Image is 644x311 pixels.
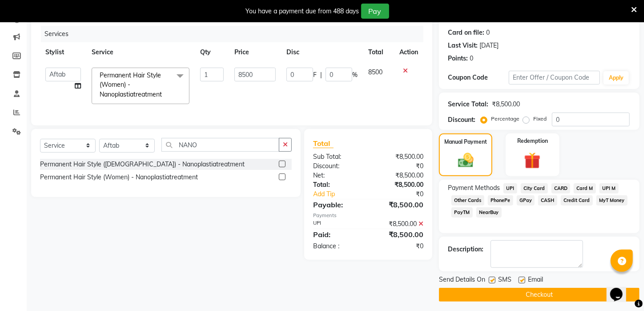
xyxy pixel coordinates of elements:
[40,160,245,169] div: Permanent Hair Style ([DEMOGRAPHIC_DATA]) - Nanoplastiatreatment
[498,275,511,286] span: SMS
[368,152,430,162] div: ₹8,500.00
[451,207,473,218] span: PayTM
[448,183,500,193] span: Payment Methods
[517,195,535,206] span: GPay
[306,171,368,180] div: Net:
[86,42,195,62] th: Service
[453,151,479,170] img: _cash.svg
[448,245,483,254] div: Description:
[604,71,629,85] button: Apply
[394,42,423,62] th: Action
[439,275,485,286] span: Send Details On
[448,115,475,125] div: Discount:
[281,42,363,62] th: Disc
[352,70,358,80] span: %
[491,115,519,123] label: Percentage
[306,180,368,190] div: Total:
[596,195,628,206] span: MyT Money
[368,229,430,240] div: ₹8,500.00
[368,180,430,190] div: ₹8,500.00
[488,195,513,206] span: PhonePe
[306,152,368,162] div: Sub Total:
[313,70,317,80] span: F
[448,54,468,63] div: Points:
[538,195,557,206] span: CASH
[574,183,596,194] span: Card M
[306,190,378,199] a: Add Tip
[306,162,368,171] div: Discount:
[40,173,198,182] div: Permanent Hair Style (Women) - Nanoplastiatreatment
[492,100,520,109] div: ₹8,500.00
[476,207,502,218] span: NearBuy
[100,71,162,98] span: Permanent Hair Style (Women) - Nanoplastiatreatment
[448,100,488,109] div: Service Total:
[368,219,430,229] div: ₹8,500.00
[368,162,430,171] div: ₹0
[503,183,517,194] span: UPI
[162,90,166,98] a: x
[519,150,546,171] img: _gift.svg
[313,212,423,219] div: Payments
[306,242,368,251] div: Balance :
[451,195,484,206] span: Other Cards
[229,42,281,62] th: Price
[41,26,430,42] div: Services
[306,229,368,240] div: Paid:
[561,195,593,206] span: Credit Card
[368,199,430,210] div: ₹8,500.00
[528,275,543,286] span: Email
[551,183,571,194] span: CARD
[368,171,430,180] div: ₹8,500.00
[378,190,430,199] div: ₹0
[517,137,548,145] label: Redemption
[363,42,394,62] th: Total
[306,219,368,229] div: UPI
[509,71,600,85] input: Enter Offer / Coupon Code
[600,183,619,194] span: UPI M
[306,199,368,210] div: Payable:
[246,7,359,16] div: You have a payment due from 488 days
[470,54,473,63] div: 0
[444,138,487,146] label: Manual Payment
[368,242,430,251] div: ₹0
[448,41,478,50] div: Last Visit:
[361,4,389,19] button: Pay
[313,139,334,148] span: Total
[479,41,499,50] div: [DATE]
[320,70,322,80] span: |
[521,183,548,194] span: City Card
[40,42,86,62] th: Stylist
[368,68,382,76] span: 8500
[533,115,547,123] label: Fixed
[486,28,490,37] div: 0
[161,138,279,152] input: Search or Scan
[448,28,484,37] div: Card on file:
[448,73,509,82] div: Coupon Code
[195,42,229,62] th: Qty
[607,275,635,302] iframe: chat widget
[439,288,640,302] button: Checkout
